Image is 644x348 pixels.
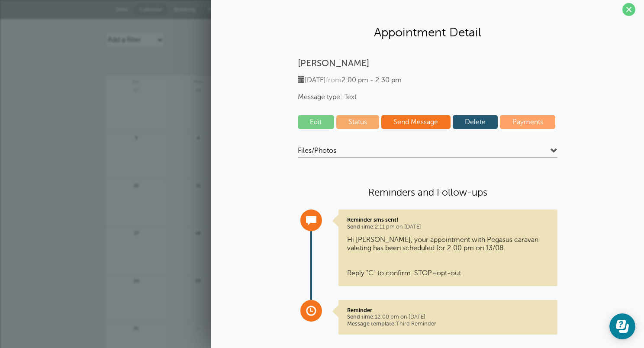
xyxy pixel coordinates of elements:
p: 12:00 pm on [DATE] Third Reminder [347,307,549,327]
span: Message type: Text [298,93,557,101]
span: 17 [132,229,140,236]
p: 2:11 pm on [DATE] [347,216,549,230]
span: Send time: [347,224,375,230]
h2: Appointment Detail [220,25,635,40]
span: Calendar [139,6,163,13]
a: Calendar [134,4,168,15]
span: 31 [132,325,140,331]
span: [DATE] 2:00 pm - 2:30 pm [298,76,402,84]
p: Hi [PERSON_NAME], your appointment with Pegasus caravan valeting has been scheduled for 2:00 pm o... [347,236,549,277]
span: 28 [194,87,202,93]
span: 27 [132,87,140,93]
span: 11 [194,182,202,188]
a: Delete [453,115,498,129]
iframe: Resource center [609,313,635,339]
a: Send Message [381,115,451,129]
span: Message template: [347,321,396,327]
span: New [116,6,128,13]
span: 25 [194,277,202,284]
span: Sun [106,76,167,84]
a: Payments [500,115,555,129]
strong: Reminder [347,307,372,313]
span: 24 [132,277,140,284]
h4: Reminders and Follow-ups [298,186,557,199]
span: Messaging [208,6,235,13]
span: Mon [167,76,229,84]
span: 4 [194,134,202,141]
p: [PERSON_NAME] [298,58,557,69]
span: 1 [194,325,202,331]
span: 10 [132,182,140,188]
span: 18 [194,229,202,236]
span: from [326,76,341,84]
a: Status [336,115,380,129]
strong: Reminder sms sent! [347,216,398,223]
a: Edit [298,115,334,129]
span: Send time: [347,314,375,320]
span: Files/Photos [298,146,336,155]
span: 3 [132,134,140,141]
span: Booking [174,6,196,13]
